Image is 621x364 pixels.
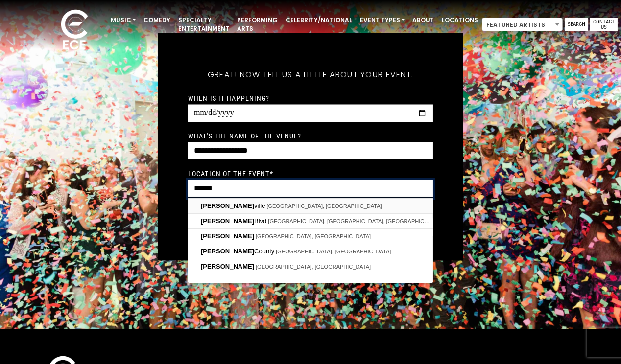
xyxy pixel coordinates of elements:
label: What's the name of the venue? [188,132,301,141]
label: When is it happening? [188,94,270,103]
a: Performing Arts [233,12,282,37]
span: [GEOGRAPHIC_DATA], [GEOGRAPHIC_DATA] [256,233,371,239]
a: Event Types [356,12,408,28]
img: ece_new_logo_whitev2-1.png [50,7,99,54]
span: [GEOGRAPHIC_DATA], [GEOGRAPHIC_DATA] [266,203,382,209]
span: Blvd [201,217,268,225]
span: [PERSON_NAME] [201,263,254,270]
a: About [408,12,438,28]
a: Music [107,12,140,28]
span: [GEOGRAPHIC_DATA], [GEOGRAPHIC_DATA] [256,264,371,270]
span: Featured Artists [482,18,562,32]
span: Featured Artists [482,18,563,31]
span: ville [201,202,266,209]
span: [PERSON_NAME] [201,202,254,209]
a: Contact Us [590,18,618,31]
label: Location of the event [188,170,273,179]
span: County [201,248,276,255]
span: [GEOGRAPHIC_DATA], [GEOGRAPHIC_DATA] [276,249,391,254]
span: [PERSON_NAME] [201,217,254,225]
a: Celebrity/National [282,12,356,28]
h5: Great! Now tell us a little about your event. [188,58,433,93]
span: [PERSON_NAME] [201,232,254,240]
span: [PERSON_NAME] [201,248,254,255]
a: Search [565,18,588,31]
span: [GEOGRAPHIC_DATA], [GEOGRAPHIC_DATA], [GEOGRAPHIC_DATA] [268,218,442,224]
a: Specialty Entertainment [174,12,233,37]
a: Locations [438,12,482,28]
a: Comedy [140,12,174,28]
